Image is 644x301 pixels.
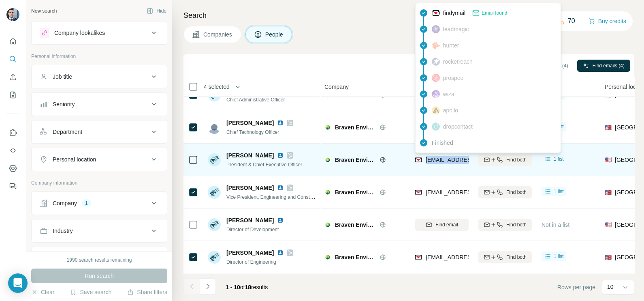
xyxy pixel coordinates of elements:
span: Not in a list [542,221,569,228]
button: Find both [478,251,532,263]
span: [PERSON_NAME] [226,119,274,127]
button: Find both [478,219,532,231]
img: provider hunter logo [432,42,440,49]
span: leadmagic [443,25,469,33]
span: Find both [506,156,527,163]
span: apollo [443,106,458,114]
button: Search [6,52,19,67]
button: Share filters [127,288,167,296]
span: Find emails (4) [593,62,625,69]
button: Dashboard [6,161,19,176]
span: dropcontact [443,123,473,131]
button: Company1 [32,193,167,213]
span: [PERSON_NAME] [226,216,274,224]
span: Braven Environmental [335,188,375,196]
span: 🇺🇸 [605,123,612,131]
span: Companies [203,30,233,39]
p: 10 [607,283,614,291]
p: 70 [568,16,575,26]
div: New search [31,7,57,15]
img: provider findymail logo [432,9,440,17]
button: Use Surfe API [6,143,19,158]
span: Chief Technology Officer [226,129,279,135]
button: My lists [6,88,19,102]
button: Use Surfe on LinkedIn [6,125,19,140]
img: provider rocketreach logo [432,58,440,66]
img: provider wiza logo [432,90,440,98]
span: 1 list [554,253,564,260]
img: Logo of Braven Environmental [324,254,331,260]
span: Email found [482,9,507,17]
img: Avatar [6,8,19,21]
img: provider dropcontact logo [432,123,440,131]
img: provider leadmagic logo [432,25,440,33]
span: People [265,30,284,39]
div: Department [53,128,82,136]
img: Avatar [208,153,221,166]
button: Personal location [32,150,167,169]
img: Avatar [208,251,221,264]
button: Find email [415,219,469,231]
button: Industry [32,221,167,241]
button: Quick start [6,34,19,49]
button: Enrich CSV [6,70,19,84]
div: Seniority [53,100,75,108]
button: Buy credits [589,15,626,27]
button: HQ location [32,249,167,268]
img: Avatar [208,121,221,134]
button: Find both [478,154,532,166]
span: findymail [443,9,465,17]
button: Find both [478,186,532,198]
span: Find both [506,221,527,228]
button: Feedback [6,179,19,193]
span: [PERSON_NAME] [226,151,274,159]
img: Logo of Braven Environmental [324,189,331,196]
span: Chief Administrative Officer [226,97,285,103]
img: Avatar [208,186,221,199]
button: Save search [70,288,111,296]
button: Navigate to next page [200,278,216,295]
span: 1 list [554,123,564,130]
span: Rows per page [557,283,595,291]
span: 🇺🇸 [605,188,612,196]
span: 🇺🇸 [605,221,612,229]
span: [EMAIL_ADDRESS][DOMAIN_NAME] [426,254,522,260]
span: rocketreach [443,58,473,66]
span: 1 - 10 [226,284,240,290]
img: provider findymail logo [415,253,422,261]
img: Logo of Braven Environmental [324,124,331,131]
img: provider findymail logo [415,188,422,196]
span: Find both [506,189,527,196]
span: Director of Development [226,227,279,232]
span: wiza [443,90,454,98]
span: Vice President, Engineering and Construction [226,193,324,200]
span: 🇺🇸 [605,253,612,261]
span: Braven Environmental [335,123,375,131]
img: provider prospeo logo [432,74,440,82]
span: Braven Environmental [335,156,375,164]
button: Hide [141,5,172,17]
img: provider findymail logo [415,156,422,164]
span: prospeo [443,74,464,82]
div: Job title [53,73,72,81]
span: President & Chief Executive Officer [226,162,302,168]
button: Department [32,122,167,142]
h4: Search [183,10,634,21]
span: Find email [435,221,458,228]
img: Avatar [208,218,221,231]
span: Find both [506,254,527,261]
img: LinkedIn logo [277,185,284,191]
button: Clear [31,288,54,296]
button: Find emails (4) [577,60,630,72]
button: Seniority [32,95,167,114]
div: Personal location [53,155,96,163]
img: LinkedIn logo [277,120,284,126]
span: 4 selected [204,83,230,91]
span: hunter [443,41,459,49]
button: Company lookalikes [32,23,167,43]
span: results [226,284,268,290]
img: LinkedIn logo [277,249,284,256]
p: Personal information [31,53,167,60]
img: Logo of Braven Environmental [324,221,331,228]
div: 1 [82,200,91,207]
